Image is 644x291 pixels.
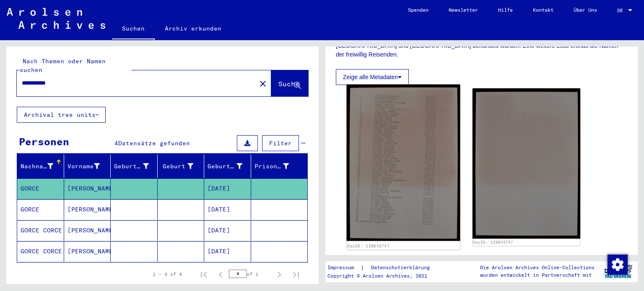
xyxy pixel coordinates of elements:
[64,241,111,262] mat-cell: [PERSON_NAME]
[269,139,292,147] span: Filter
[480,264,595,271] p: Die Arolsen Archives Online-Collections
[64,199,111,220] mat-cell: [PERSON_NAME]
[262,135,299,151] button: Filter
[20,57,106,74] mat-label: Nach Themen oder Namen suchen
[153,270,182,278] div: 1 – 4 of 4
[229,270,271,278] div: of 1
[64,220,111,241] mat-cell: [PERSON_NAME]
[608,255,628,275] img: Zustimmung ändern
[17,155,64,178] mat-header-cell: Nachname
[64,155,111,178] mat-header-cell: Vorname
[271,70,308,96] button: Suche
[208,160,253,173] div: Geburtsdatum
[112,18,155,40] a: Suchen
[21,160,64,173] div: Nachname
[158,155,205,178] mat-header-cell: Geburt‏
[473,240,513,245] a: DocID: 129643747
[17,220,64,241] mat-cell: GORCE CORCE
[336,69,409,85] button: Zeige alle Metadaten
[347,85,460,241] img: 001.jpg
[327,263,361,272] a: Impressum
[254,75,271,92] button: Clear
[161,160,204,173] div: Geburt‏
[17,107,106,123] button: Archival tree units
[17,241,64,262] mat-cell: GORCE CORCE
[364,263,440,272] a: Datenschutzerklärung
[204,199,251,220] mat-cell: [DATE]
[204,155,251,178] mat-header-cell: Geburtsdatum
[114,160,159,173] div: Geburtsname
[68,160,111,173] div: Vorname
[64,178,111,199] mat-cell: [PERSON_NAME]
[617,8,626,13] span: DE
[7,8,105,29] img: Arolsen_neg.svg
[195,266,212,283] button: First page
[258,79,268,89] mat-icon: close
[204,220,251,241] mat-cell: [DATE]
[327,272,440,280] p: Copyright © Arolsen Archives, 2021
[607,254,627,274] div: Zustimmung ändern
[155,18,231,39] a: Archiv erkunden
[347,243,390,248] a: DocID: 129643747
[114,162,149,171] div: Geburtsname
[111,155,158,178] mat-header-cell: Geburtsname
[288,266,304,283] button: Last page
[480,271,595,279] p: wurden entwickelt in Partnerschaft mit
[204,178,251,199] mat-cell: [DATE]
[327,263,440,272] div: |
[251,155,308,178] mat-header-cell: Prisoner #
[161,162,194,171] div: Geburt‏
[204,241,251,262] mat-cell: [DATE]
[278,80,299,88] span: Suche
[114,139,118,147] span: 4
[271,266,288,283] button: Next page
[19,134,69,149] div: Personen
[17,178,64,199] mat-cell: GORCE
[473,88,581,239] img: 002.jpg
[254,160,300,173] div: Prisoner #
[21,162,53,171] div: Nachname
[254,162,289,171] div: Prisoner #
[17,199,64,220] mat-cell: GORCE
[68,162,100,171] div: Vorname
[208,162,242,171] div: Geburtsdatum
[118,139,190,147] span: Datensätze gefunden
[212,266,229,283] button: Previous page
[602,261,634,282] img: yv_logo.png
